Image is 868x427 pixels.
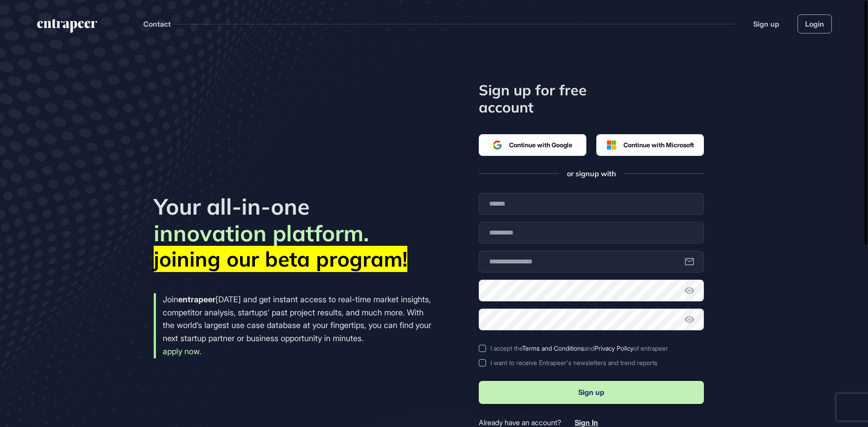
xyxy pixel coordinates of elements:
[567,169,616,178] span: or signup with
[479,418,561,427] span: Already have an account?
[522,344,584,352] a: Terms and Conditions
[163,347,201,356] a: apply now.
[163,295,431,343] span: Join [DATE] and get instant access to real-time market insights, competitor analysis, startups’ p...
[491,345,668,352] div: I accept the and of entrapeer
[479,81,637,116] h1: Sign up for free account
[154,219,369,247] span: innovation platform.
[36,19,98,36] a: entrapeer-logo
[753,19,779,29] a: Sign up
[479,381,704,404] button: Sign up
[154,246,407,272] mark: joining our beta program!
[623,140,694,150] span: Continue with Microsoft
[797,14,832,33] a: Login
[491,359,657,366] div: I want to receive Entrapeer's newsletters and trend reports
[594,344,633,352] a: Privacy Policy
[143,18,171,30] button: Contact
[178,295,216,304] strong: entrapeer
[575,418,598,427] a: Sign In
[154,193,434,220] h2: Your all-in-one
